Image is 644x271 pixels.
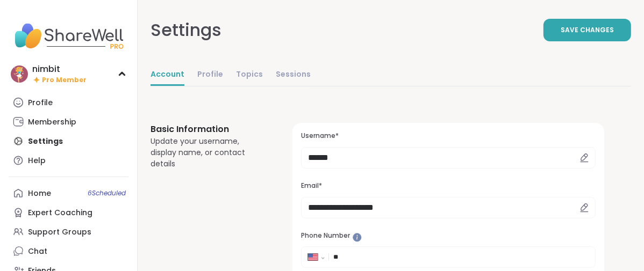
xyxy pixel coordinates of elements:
img: ShareWell Nav Logo [9,17,128,55]
span: 6 Scheduled [88,189,126,197]
a: Help [9,151,128,170]
div: Support Groups [28,227,91,238]
div: nimbit [32,63,87,75]
span: Pro Member [42,76,87,85]
img: nimbit [11,65,28,83]
a: Sessions [276,64,311,86]
div: Membership [28,117,76,128]
a: Account [151,64,184,86]
button: Save Changes [543,19,631,41]
h3: Phone Number [301,231,596,240]
div: Expert Coaching [28,208,92,218]
a: Expert Coaching [9,203,128,222]
div: Home [28,188,51,199]
a: Profile [197,64,223,86]
a: Home6Scheduled [9,184,128,203]
a: Topics [236,64,263,86]
iframe: Spotlight [353,233,362,242]
span: Save Changes [561,25,614,35]
div: Profile [28,98,53,108]
h3: Email* [301,181,596,191]
h3: Username* [301,131,596,141]
h3: Basic Information [151,123,267,136]
div: Chat [28,246,47,257]
div: Settings [151,17,221,43]
a: Profile [9,93,128,112]
div: Help [28,156,46,166]
a: Membership [9,112,128,131]
div: Update your username, display name, or contact details [151,136,267,170]
a: Chat [9,241,128,261]
a: Support Groups [9,222,128,241]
